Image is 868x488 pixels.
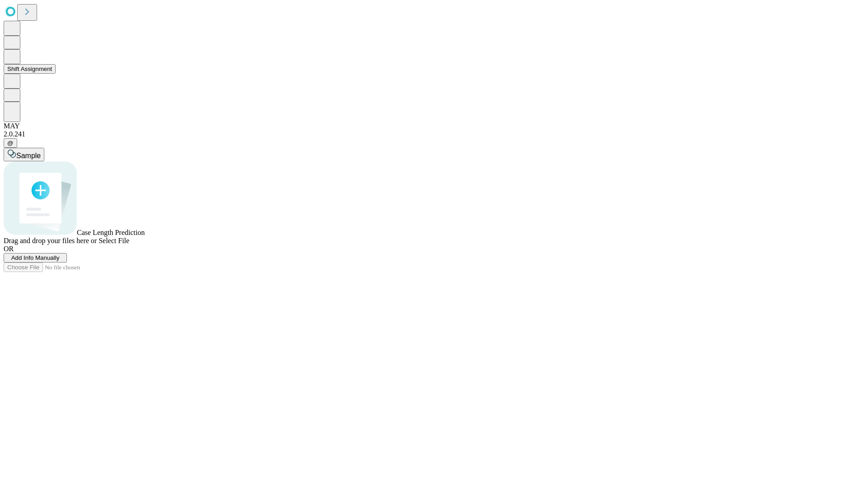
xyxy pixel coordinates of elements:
[4,148,44,161] button: Sample
[4,122,864,130] div: MAY
[4,237,97,244] span: Drag and drop your files here or
[77,229,145,236] span: Case Length Prediction
[11,254,60,261] span: Add Info Manually
[16,152,41,160] span: Sample
[4,130,864,138] div: 2.0.241
[4,253,67,263] button: Add Info Manually
[99,237,129,244] span: Select File
[4,64,56,74] button: Shift Assignment
[7,140,14,146] span: @
[4,138,17,148] button: @
[4,245,14,253] span: OR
